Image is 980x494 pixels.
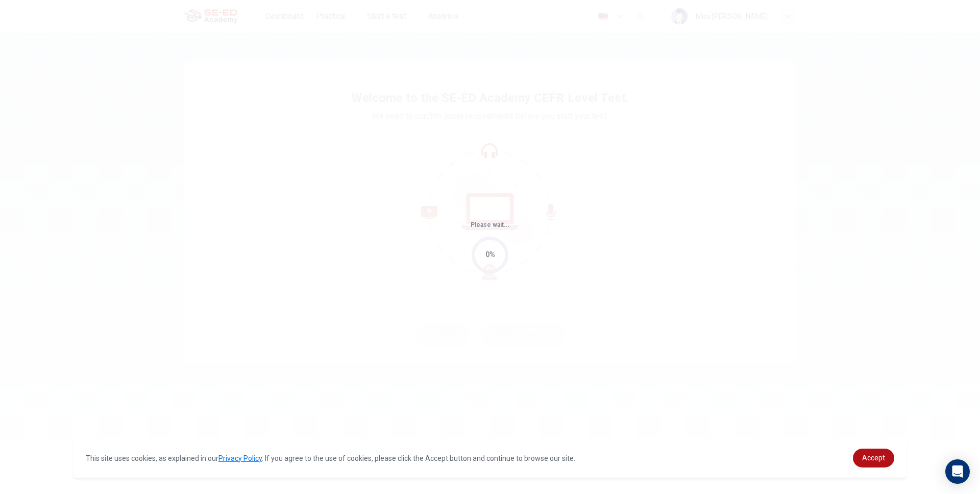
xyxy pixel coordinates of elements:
[73,438,906,478] div: cookieconsent
[853,449,894,467] a: dismiss cookie message
[945,459,970,484] div: Open Intercom Messenger
[471,221,510,228] span: Please wait...
[218,454,262,462] a: Privacy Policy
[862,454,885,462] span: Accept
[86,454,575,462] span: This site uses cookies, as explained in our . If you agree to the use of cookies, please click th...
[485,249,495,261] div: 0%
